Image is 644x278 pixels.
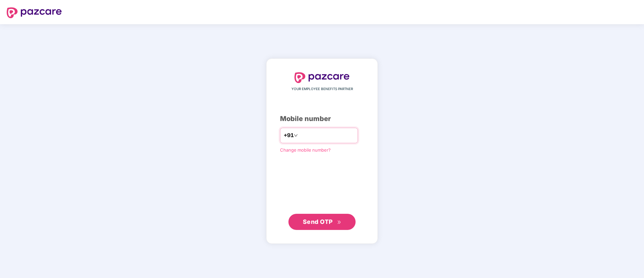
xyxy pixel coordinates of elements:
[294,133,298,137] span: down
[291,86,353,92] span: YOUR EMPLOYEE BENEFITS PARTNER
[288,214,356,230] button: Send OTPdouble-right
[294,72,350,83] img: logo
[280,114,364,124] div: Mobile number
[303,218,333,225] span: Send OTP
[284,131,294,140] span: +91
[7,7,62,18] img: logo
[280,147,331,153] a: Change mobile number?
[337,220,341,225] span: double-right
